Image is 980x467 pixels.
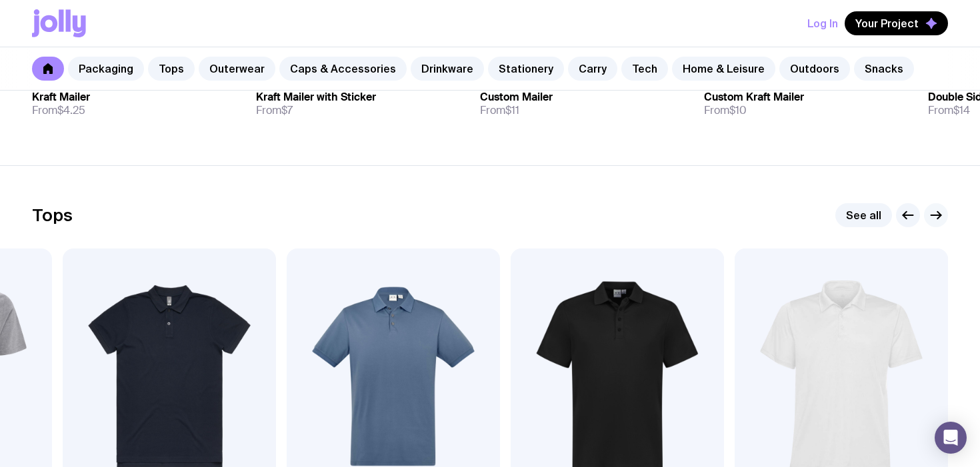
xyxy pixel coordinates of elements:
a: Packaging [68,57,144,81]
h3: Custom Mailer [480,91,553,104]
a: Caps & Accessories [279,57,407,81]
h2: Tops [32,205,73,225]
div: Open Intercom Messenger [935,422,967,454]
span: From [928,104,970,117]
span: From [704,104,747,117]
a: Kraft MailerFrom$4.25 [32,80,245,128]
span: $4.25 [57,103,85,117]
a: Kraft Mailer with StickerFrom$7 [256,80,469,128]
a: Outerwear [199,57,275,81]
span: Your Project [855,17,919,30]
span: $10 [729,103,747,117]
span: From [480,104,519,117]
h3: Kraft Mailer with Sticker [256,91,376,104]
a: Tech [621,57,668,81]
button: Your Project [845,11,948,35]
a: Drinkware [411,57,484,81]
h3: Kraft Mailer [32,91,90,104]
a: Custom MailerFrom$11 [480,80,693,128]
a: Outdoors [779,57,850,81]
a: Stationery [488,57,564,81]
span: From [32,104,85,117]
a: Carry [568,57,617,81]
button: Log In [807,11,838,35]
span: From [256,104,293,117]
a: Snacks [854,57,914,81]
span: $14 [953,103,970,117]
span: $7 [281,103,293,117]
a: Home & Leisure [672,57,775,81]
h3: Custom Kraft Mailer [704,91,804,104]
a: Custom Kraft MailerFrom$10 [704,80,917,128]
a: Tops [148,57,195,81]
a: See all [835,203,892,227]
span: $11 [505,103,519,117]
